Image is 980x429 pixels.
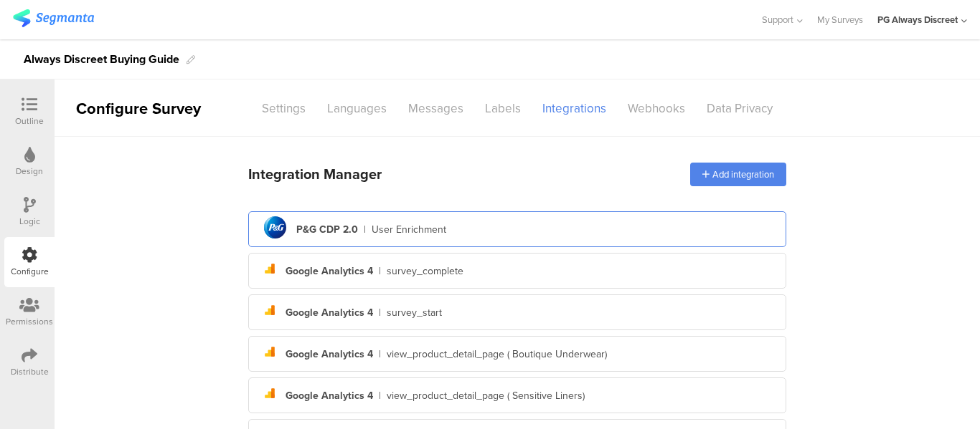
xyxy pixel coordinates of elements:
[24,48,179,71] div: Always Discreet Buying Guide
[11,265,49,278] div: Configure
[19,215,40,228] div: Logic
[316,96,397,121] div: Languages
[762,13,793,26] span: Support
[11,365,49,378] div: Distribute
[296,222,358,237] div: P&G CDP 2.0
[397,96,474,121] div: Messages
[6,315,53,328] div: Permissions
[387,388,585,403] div: view_product_detail_page ( Sensitive Liners)
[696,96,783,121] div: Data Privacy
[379,264,381,279] div: |
[286,347,373,362] div: Google Analytics 4
[286,264,373,279] div: Google Analytics 4
[532,96,617,121] div: Integrations
[286,305,373,320] div: Google Analytics 4
[617,96,696,121] div: Webhooks
[379,388,381,403] div: |
[877,13,958,26] div: PG Always Discreet
[286,388,373,403] div: Google Analytics 4
[387,347,607,362] div: view_product_detail_page ( Boutique Underwear)
[474,96,532,121] div: Labels
[387,305,442,320] div: survey_start
[364,222,366,237] div: |
[690,163,786,186] div: Add integration
[16,165,43,178] div: Design
[248,163,382,185] div: Integration Manager
[251,96,316,121] div: Settings
[379,305,381,320] div: |
[55,97,220,120] div: Configure Survey
[13,9,94,27] img: segmanta logo
[379,347,381,362] div: |
[387,264,463,279] div: survey_complete
[372,222,446,237] div: User Enrichment
[15,115,44,127] div: Outline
